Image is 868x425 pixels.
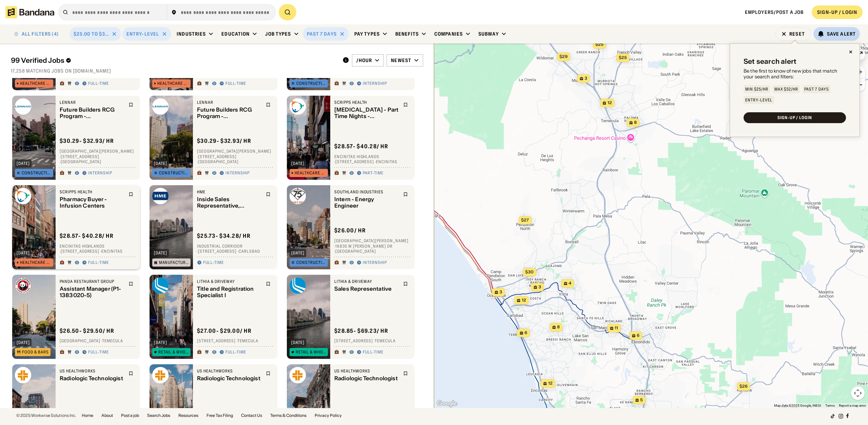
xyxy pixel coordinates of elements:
[60,244,136,254] div: Encinitas Highlands · [STREET_ADDRESS] · Encinitas
[436,399,458,408] img: Google
[197,368,262,374] div: US HealthWorks
[265,31,291,37] div: Job Types
[291,341,304,345] div: [DATE]
[88,350,109,355] div: Full-time
[363,81,387,86] div: Internship
[147,413,170,418] a: Search Jobs
[60,327,114,334] div: $ 26.50 - $29.50 / hr
[640,397,643,403] span: 5
[17,341,30,345] div: [DATE]
[522,297,526,303] span: 12
[637,333,639,339] span: 6
[525,330,527,336] span: 6
[206,413,233,418] a: Free Tax Filing
[290,98,306,115] img: Scripps Health logo
[197,375,262,382] div: Radiologic Technologist
[197,100,262,105] div: Lennar
[15,367,31,383] img: US HealthWorks logo
[745,87,768,91] div: Min $25/hr
[356,57,372,63] div: /hour
[525,269,534,274] span: $30
[88,260,109,266] div: Full-time
[152,188,169,204] img: HME logo
[157,81,189,85] div: Healthcare & Mental Health
[60,189,124,195] div: Scripps Health
[159,171,189,175] div: Construction
[270,413,307,418] a: Terms & Conditions
[177,31,206,37] div: Industries
[197,286,262,298] div: Title and Registration Specialist I
[789,32,805,36] div: Reset
[827,31,856,37] div: Save Alert
[744,57,796,65] div: Set search alert
[745,98,772,102] div: Entry-Level
[334,339,411,344] div: [STREET_ADDRESS] · Temecula
[334,196,399,209] div: Intern - Energy Engineer
[334,189,399,195] div: Southland Industries
[22,32,59,36] div: ALL FILTERS (4)
[60,138,114,145] div: $ 30.29 - $32.93 / hr
[22,171,52,175] div: Construction
[152,367,169,383] img: US HealthWorks logo
[499,289,502,295] span: 3
[5,6,54,18] img: Bandana logotype
[197,232,251,239] div: $ 25.73 - $34.28 / hr
[296,81,326,85] div: Construction
[88,171,112,176] div: Internship
[745,9,804,15] a: Employers/Post a job
[774,87,798,91] div: Max $32/hr
[395,31,419,37] div: Benefits
[178,413,198,418] a: Resources
[521,217,529,223] span: $27
[585,76,587,81] span: 3
[777,116,812,120] div: SIGN-UP / LOGIN
[363,350,383,355] div: Full-time
[101,413,113,418] a: About
[559,54,568,59] span: $29
[152,98,169,115] img: Lennar logo
[334,143,388,150] div: $ 28.57 - $40.28 / hr
[11,68,423,74] div: 17,258 matching jobs on [DOMAIN_NAME]
[11,56,337,64] div: 99 Verified Jobs
[436,399,458,408] a: Open this area in Google Maps (opens a new window)
[478,31,499,37] div: Subway
[817,9,857,15] div: SIGN-UP / LOGIN
[60,100,124,105] div: Lennar
[197,279,262,284] div: Lithia & Driveway
[569,281,571,286] span: 4
[307,31,337,37] div: Past 7 days
[60,279,124,284] div: Panda Restaurant Group
[197,196,262,209] div: Inside Sales Representative, Regional Sales [GEOGRAPHIC_DATA] (Temporary)
[158,350,189,354] div: Retail & Wholesale
[334,286,399,292] div: Sales Representative
[154,341,167,345] div: [DATE]
[334,100,399,105] div: Scripps Health
[538,284,541,290] span: 3
[20,260,52,265] div: Healthcare & Mental Health
[82,413,93,418] a: Home
[225,350,246,355] div: Full-time
[152,277,169,294] img: Lithia & Driveway logo
[60,339,136,344] div: [GEOGRAPHIC_DATA] · Temecula
[290,277,306,294] img: Lithia & Driveway logo
[60,107,124,119] div: Future Builders RCG Program - Homebuilding - Land in [GEOGRAPHIC_DATA], [GEOGRAPHIC_DATA] at [GEO...
[608,100,612,106] span: 12
[334,375,399,382] div: Radiologic Technologist
[334,107,399,119] div: [MEDICAL_DATA] - Part Time Nights - [GEOGRAPHIC_DATA]
[20,81,52,85] div: Healthcare & Mental Health
[74,31,109,37] div: $25.00 to $32.00 / hour
[334,154,411,165] div: Encinitas Highlands · [STREET_ADDRESS] · Encinitas
[434,31,463,37] div: Companies
[291,251,304,255] div: [DATE]
[197,189,262,195] div: HME
[17,161,30,166] div: [DATE]
[839,404,866,407] a: Report a map error
[296,350,326,354] div: Retail & Wholesale
[60,232,114,239] div: $ 28.57 - $40.28 / hr
[60,286,124,298] div: Assistant Manager (P1-1383020-5)
[11,78,423,408] div: grid
[615,325,618,331] span: 11
[744,68,846,80] div: Be the first to know of new jobs that match your search and filters:
[60,196,124,209] div: Pharmacy Buyer - Infusion Centers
